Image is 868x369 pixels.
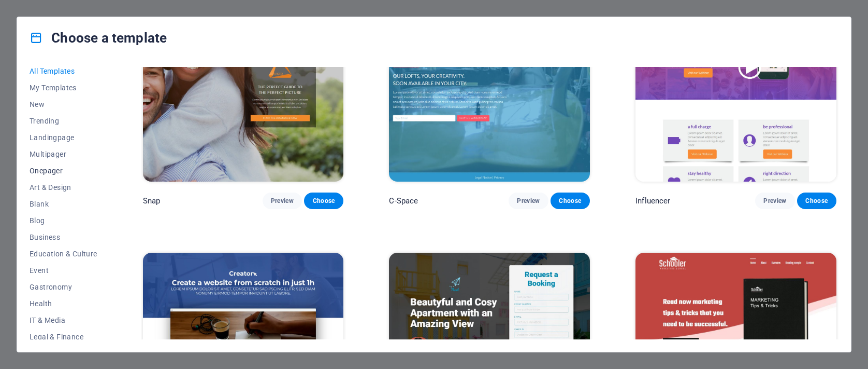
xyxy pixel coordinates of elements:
[30,283,97,291] span: Gastronomy
[30,333,97,341] span: Legal & Finance
[559,197,582,205] span: Choose
[271,197,294,205] span: Preview
[30,329,97,345] button: Legal & Finance
[30,299,97,308] span: Health
[755,193,794,209] button: Preview
[30,212,97,229] button: Blog
[551,193,590,209] button: Choose
[30,266,97,275] span: Event
[30,30,167,46] h4: Choose a template
[312,197,335,205] span: Choose
[263,193,302,209] button: Preview
[30,233,97,241] span: Business
[30,216,97,225] span: Blog
[635,196,670,206] p: Influencer
[30,63,97,79] button: All Templates
[30,229,97,245] button: Business
[30,179,97,196] button: Art & Design
[30,133,97,142] span: Landingpage
[304,193,343,209] button: Choose
[763,197,786,205] span: Preview
[30,196,97,212] button: Blank
[517,197,540,205] span: Preview
[30,295,97,312] button: Health
[30,129,97,146] button: Landingpage
[389,196,418,206] p: C-Space
[30,279,97,295] button: Gastronomy
[30,262,97,279] button: Event
[30,167,97,175] span: Onepager
[30,162,97,179] button: Onepager
[30,67,97,75] span: All Templates
[30,100,97,108] span: New
[30,79,97,96] button: My Templates
[30,245,97,262] button: Education & Culture
[805,197,828,205] span: Choose
[30,150,97,158] span: Multipager
[30,146,97,162] button: Multipager
[30,250,97,258] span: Education & Culture
[509,193,548,209] button: Preview
[30,96,97,113] button: New
[30,200,97,208] span: Blank
[143,196,161,206] p: Snap
[30,113,97,129] button: Trending
[30,117,97,125] span: Trending
[30,316,97,324] span: IT & Media
[30,84,97,92] span: My Templates
[30,183,97,192] span: Art & Design
[797,193,836,209] button: Choose
[30,312,97,329] button: IT & Media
